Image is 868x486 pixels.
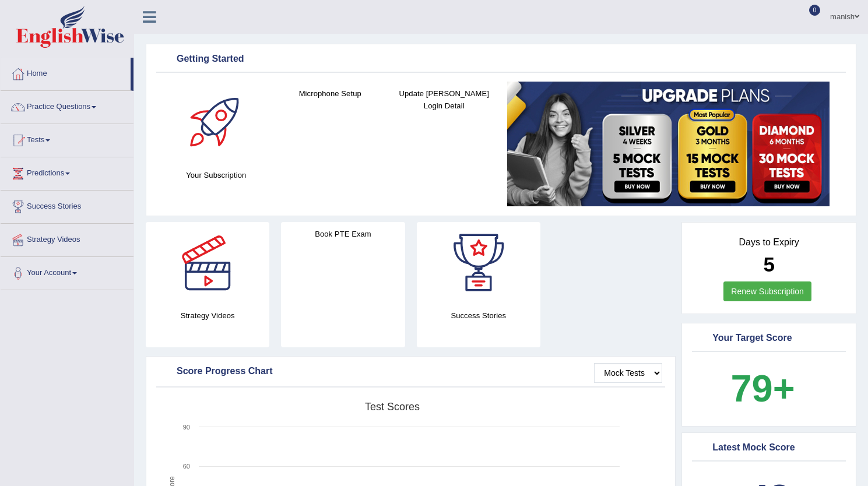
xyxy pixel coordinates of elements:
[723,281,811,301] a: Renew Subscription
[146,309,269,322] h4: Strategy Videos
[695,330,843,347] div: Your Target Score
[1,224,133,253] a: Strategy Videos
[1,157,133,186] a: Predictions
[417,309,540,322] h4: Success Stories
[183,463,190,470] text: 60
[1,191,133,220] a: Success Stories
[281,228,405,240] h4: Book PTE Exam
[1,58,131,87] a: Home
[159,51,843,68] div: Getting Started
[165,169,268,181] h4: Your Subscription
[1,257,133,286] a: Your Account
[183,424,190,431] text: 90
[763,253,774,276] b: 5
[159,363,662,381] div: Score Progress Chart
[1,124,133,153] a: Tests
[365,401,420,413] tspan: Test scores
[730,367,795,410] b: 79+
[1,91,133,120] a: Practice Questions
[393,87,496,112] h4: Update [PERSON_NAME] Login Detail
[507,82,830,206] img: small5.jpg
[809,5,821,16] span: 0
[279,87,382,100] h4: Microphone Setup
[695,439,843,457] div: Latest Mock Score
[695,237,843,248] h4: Days to Expiry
